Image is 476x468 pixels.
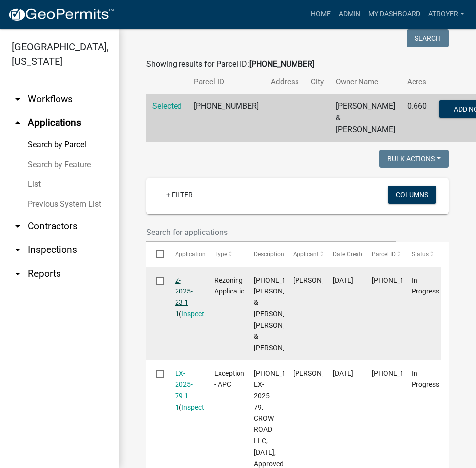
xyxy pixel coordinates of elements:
[265,70,305,94] th: Address
[12,117,24,129] i: arrow_drop_up
[165,242,205,266] datatable-header-cell: Application Number
[330,94,401,142] td: [PERSON_NAME] & [PERSON_NAME]
[181,403,217,411] a: Inspections
[401,70,433,94] th: Acres
[12,220,24,232] i: arrow_drop_down
[412,369,439,389] span: In Progress
[372,251,396,258] span: Parcel ID
[188,94,265,142] td: [PHONE_NUMBER]
[323,242,362,266] datatable-header-cell: Date Created
[254,276,314,352] span: 007-053-219, ROY & GWENDOLYN GRIFFIN, Griffin Roy & Gwendolyn,
[181,310,217,318] a: Inspections
[407,29,449,47] button: Search
[205,242,244,266] datatable-header-cell: Type
[214,369,244,389] span: Exception - APC
[412,276,439,295] span: In Progress
[293,276,346,284] span: Cheryl Spratt
[175,368,195,413] div: ( )
[284,242,323,266] datatable-header-cell: Applicant
[175,275,195,320] div: ( )
[214,251,227,258] span: Type
[305,70,330,94] th: City
[293,251,319,258] span: Applicant
[333,251,367,258] span: Date Created
[335,5,364,24] a: Admin
[293,369,346,377] span: Cheryl Spratt
[12,268,24,280] i: arrow_drop_down
[333,276,353,284] span: 09/03/2025
[401,94,433,142] td: 0.660
[254,251,284,258] span: Description
[372,369,430,377] span: 007-053-219
[388,186,436,204] button: Columns
[364,5,424,24] a: My Dashboard
[146,222,396,242] input: Search for applications
[175,276,193,318] a: Z-2025-23 1 1
[175,251,229,258] span: Application Number
[379,150,449,168] button: Bulk Actions
[12,244,24,256] i: arrow_drop_down
[214,276,249,295] span: Rezoning Application
[244,242,284,266] datatable-header-cell: Description
[249,59,314,69] strong: [PHONE_NUMBER]
[146,58,449,70] div: Showing results for Parcel ID:
[372,276,430,284] span: 007-053-219
[307,5,335,24] a: Home
[12,93,24,105] i: arrow_drop_down
[188,70,265,94] th: Parcel ID
[175,369,193,411] a: EX-2025-79 1 1
[402,242,441,266] datatable-header-cell: Status
[333,369,353,377] span: 07/16/2025
[146,242,165,266] datatable-header-cell: Select
[424,5,468,24] a: atroyer
[152,101,182,111] a: Selected
[158,186,201,204] a: + Filter
[330,70,401,94] th: Owner Name
[362,242,402,266] datatable-header-cell: Parcel ID
[412,251,429,258] span: Status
